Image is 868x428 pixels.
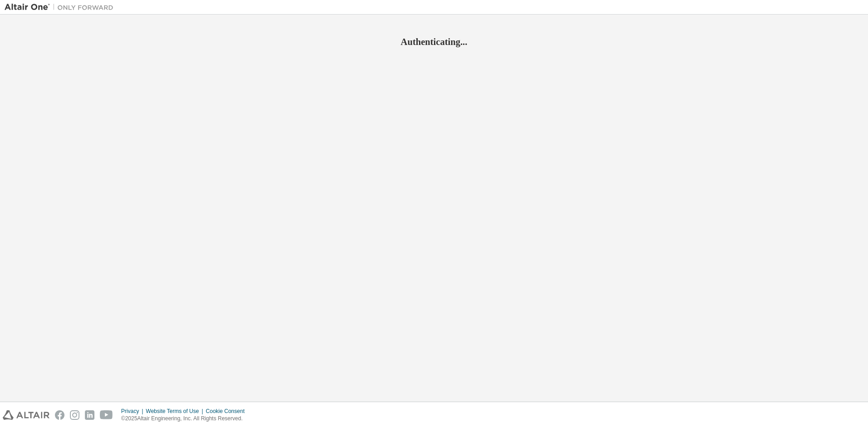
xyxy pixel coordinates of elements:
p: © 2025 Altair Engineering, Inc. All Rights Reserved. [121,415,250,423]
img: youtube.svg [100,410,113,420]
div: Website Terms of Use [146,408,206,415]
div: Privacy [121,408,146,415]
img: instagram.svg [70,410,79,420]
h2: Authenticating... [5,36,863,48]
img: linkedin.svg [85,410,94,420]
img: facebook.svg [55,410,64,420]
img: Altair One [5,3,118,12]
img: altair_logo.svg [3,410,49,420]
div: Cookie Consent [206,408,250,415]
